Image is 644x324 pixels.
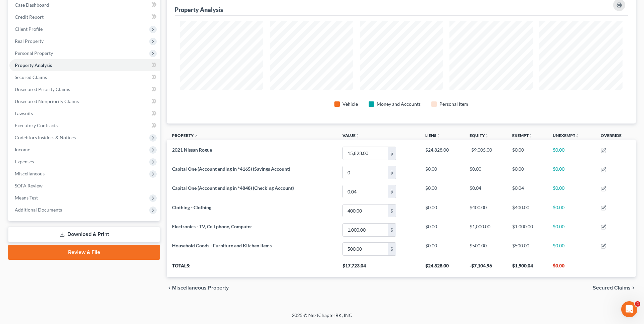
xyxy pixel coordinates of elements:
a: Unsecured Priority Claims [9,83,160,95]
span: Lawsuits [15,110,33,116]
span: Unsecured Nonpriority Claims [15,98,79,104]
input: 0.00 [343,185,388,198]
span: Secured Claims [15,74,47,80]
td: $0.00 [420,201,464,220]
a: Download & Print [8,227,160,242]
button: chevron_left Miscellaneous Property [167,285,229,291]
td: $0.00 [420,182,464,201]
td: $0.00 [420,239,464,258]
th: $24,828.00 [420,258,464,277]
span: Miscellaneous [15,171,45,176]
input: 0.00 [343,224,388,236]
div: Money and Accounts [377,101,421,107]
td: $500.00 [507,239,547,258]
a: Review & File [8,245,160,260]
td: $0.00 [547,220,595,239]
div: $ [388,166,396,179]
i: chevron_right [631,285,636,291]
td: $0.00 [547,182,595,201]
span: 4 [635,301,640,307]
div: $ [388,205,396,217]
span: Means Test [15,195,38,200]
input: 0.00 [343,205,388,217]
td: $0.00 [547,144,595,163]
td: $0.00 [507,163,547,182]
a: Secured Claims [9,71,160,83]
th: $0.00 [547,258,595,277]
th: $1,900.04 [507,258,547,277]
td: $400.00 [464,201,507,220]
span: Additional Documents [15,207,62,213]
span: Secured Claims [593,285,631,291]
div: $ [388,224,396,236]
a: Property expand_less [172,133,198,138]
a: Credit Report [9,11,160,23]
td: $0.00 [547,239,595,258]
div: Personal Item [439,101,468,107]
td: $24,828.00 [420,144,464,163]
div: Vehicle [342,101,358,107]
td: $0.04 [507,182,547,201]
iframe: Intercom live chat [621,301,637,317]
td: $1,000.00 [464,220,507,239]
span: Electronics - TV, Cell phone, Computer [172,224,252,229]
i: expand_less [194,134,198,138]
span: Income [15,147,30,152]
span: Client Profile [15,26,43,32]
th: $17,723.04 [337,258,420,277]
span: Household Goods - Furniture and Kitchen Items [172,243,272,248]
td: $0.00 [420,163,464,182]
a: Liensunfold_more [425,133,440,138]
td: $0.00 [547,163,595,182]
div: $ [388,243,396,255]
a: Lawsuits [9,107,160,119]
th: -$7,104.96 [464,258,507,277]
td: $0.04 [464,182,507,201]
span: Capital One (Account ending in *4848) (Checking Account) [172,185,294,191]
span: Property Analysis [15,62,52,68]
td: $0.00 [507,144,547,163]
a: Unexemptunfold_more [553,133,579,138]
td: $0.00 [420,220,464,239]
input: 0.00 [343,166,388,179]
td: $0.00 [547,201,595,220]
a: Exemptunfold_more [512,133,533,138]
div: Property Analysis [175,6,223,14]
span: 2021 Nissan Rogue [172,147,212,153]
span: Codebtors Insiders & Notices [15,135,76,140]
a: Executory Contracts [9,119,160,132]
a: SOFA Review [9,180,160,192]
span: Credit Report [15,14,44,20]
td: $400.00 [507,201,547,220]
div: 2025 © NextChapterBK, INC [131,312,513,324]
th: Totals: [167,258,337,277]
i: unfold_more [356,134,360,138]
i: unfold_more [485,134,489,138]
span: SOFA Review [15,183,43,188]
td: $0.00 [464,163,507,182]
span: Unsecured Priority Claims [15,86,70,92]
a: Property Analysis [9,59,160,71]
span: Clothing - Clothing [172,205,211,210]
a: Valueunfold_more [342,133,360,138]
span: Personal Property [15,50,53,56]
button: Secured Claims chevron_right [593,285,636,291]
span: Miscellaneous Property [172,285,229,291]
span: Case Dashboard [15,2,49,8]
input: 0.00 [343,147,388,160]
span: Expenses [15,159,34,164]
input: 0.00 [343,243,388,255]
span: Executory Contracts [15,123,58,128]
span: Capital One (Account ending in *4165) (Savings Account) [172,166,290,172]
a: Unsecured Nonpriority Claims [9,95,160,107]
td: -$9,005.00 [464,144,507,163]
th: Override [595,129,636,144]
span: Real Property [15,38,44,44]
i: unfold_more [575,134,579,138]
a: Equityunfold_more [470,133,489,138]
i: chevron_left [167,285,172,291]
td: $1,000.00 [507,220,547,239]
td: $500.00 [464,239,507,258]
div: $ [388,147,396,160]
i: unfold_more [529,134,533,138]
